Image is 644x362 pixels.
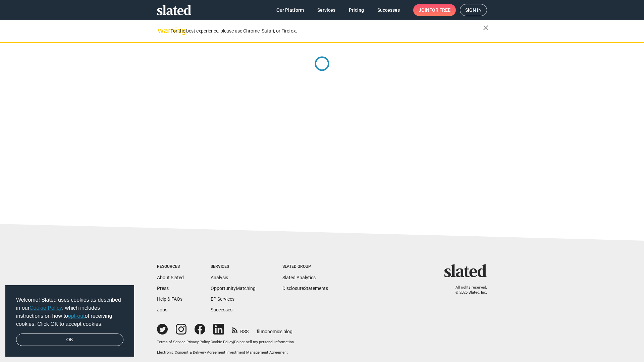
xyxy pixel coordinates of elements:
[157,275,184,280] a: About Slated
[465,4,482,16] span: Sign in
[186,340,210,344] a: Privacy Policy
[16,296,123,328] span: Welcome! Slated uses cookies as described in our , which includes instructions on how to of recei...
[225,350,226,355] span: |
[234,340,294,345] button: Do not sell my personal information
[211,275,228,280] a: Analysis
[460,4,487,16] a: Sign in
[372,4,405,16] a: Successes
[158,26,166,35] mat-icon: warning
[170,26,483,36] div: For the best experience, please use Chrome, Safari, or Firefox.
[232,324,249,335] a: RSS
[282,275,316,280] a: Slated Analytics
[349,4,364,16] span: Pricing
[210,340,211,344] span: |
[211,307,232,312] a: Successes
[157,286,169,291] a: Press
[211,286,256,291] a: OpportunityMatching
[226,350,288,355] a: Investment Management Agreement
[276,4,304,16] span: Our Platform
[343,4,369,16] a: Pricing
[282,264,328,269] div: Slated Group
[211,340,233,344] a: Cookie Policy
[157,296,182,302] a: Help & FAQs
[413,4,456,16] a: Joinfor free
[257,323,292,335] a: filmonomics blog
[211,296,234,302] a: EP Services
[157,350,225,355] a: Electronic Consent & Delivery Agreement
[271,4,309,16] a: Our Platform
[5,285,134,357] div: cookieconsent
[419,4,450,16] span: Join
[68,313,85,319] a: opt-out
[448,285,487,295] p: All rights reserved. © 2025 Slated, Inc.
[157,264,184,269] div: Resources
[429,4,450,16] span: for free
[482,24,490,32] mat-icon: close
[157,340,185,344] a: Terms of Service
[257,329,265,334] span: film
[317,4,335,16] span: Services
[377,4,400,16] span: Successes
[211,264,256,269] div: Services
[30,305,62,311] a: Cookie Policy
[312,4,341,16] a: Services
[157,307,167,312] a: Jobs
[185,340,186,344] span: |
[16,334,123,346] a: dismiss cookie message
[282,286,328,291] a: DisclosureStatements
[233,340,234,344] span: |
